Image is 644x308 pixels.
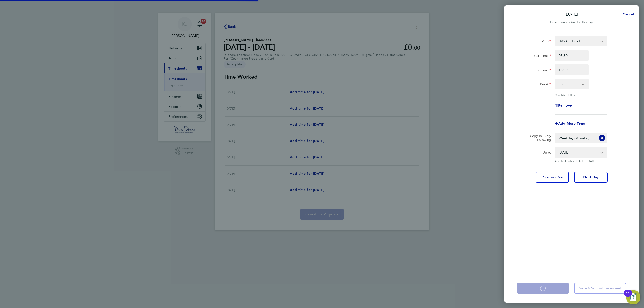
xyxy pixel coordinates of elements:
div: Quantity: hrs [555,93,607,97]
button: Next Day [574,172,608,183]
span: Add More Time [558,121,585,126]
input: E.g. 08:00 [555,50,589,61]
span: Remove [558,103,572,108]
span: Affected dates: [DATE] - [DATE] [555,159,607,163]
input: E.g. 18:00 [555,64,589,75]
label: Rate [542,39,551,45]
span: Cancel [621,12,634,16]
span: Next Day [583,175,599,179]
button: Add More Time [555,122,585,125]
span: Previous Day [542,175,563,179]
label: Copy To Every Following [526,134,551,142]
button: Remove [555,104,572,107]
p: [DATE] [564,11,578,17]
button: Cancel [616,10,639,19]
label: Start Time [534,54,551,59]
label: Up to [543,150,551,156]
label: End Time [535,68,551,73]
div: 11 [626,293,630,299]
label: Break [540,82,551,88]
button: Reset selection [599,133,605,143]
button: Open Resource Center, 11 new notifications [626,290,640,304]
div: Enter time worked for this day. [504,20,639,25]
span: 8.50 [566,93,571,97]
button: Previous Day [536,172,569,183]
